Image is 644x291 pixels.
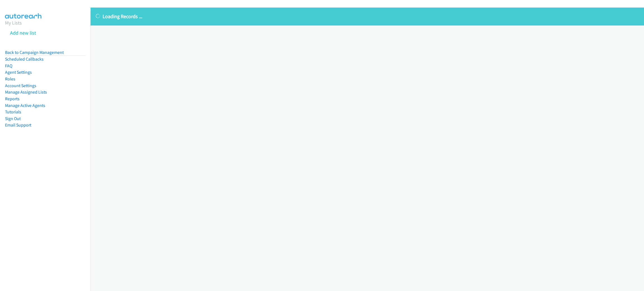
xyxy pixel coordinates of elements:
a: My Lists [5,20,22,26]
a: Back to Campaign Management [5,50,64,55]
a: Add new list [10,30,36,36]
a: Roles [5,76,15,82]
a: Manage Assigned Lists [5,89,47,95]
a: Tutorials [5,109,21,115]
a: Reports [5,96,20,101]
a: Manage Active Agents [5,103,45,108]
a: FAQ [5,63,12,68]
a: Scheduled Callbacks [5,56,44,62]
p: Loading Records ... [96,13,639,20]
a: Sign Out [5,116,21,121]
a: Account Settings [5,83,36,88]
a: Email Support [5,122,31,128]
a: Agent Settings [5,70,32,75]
